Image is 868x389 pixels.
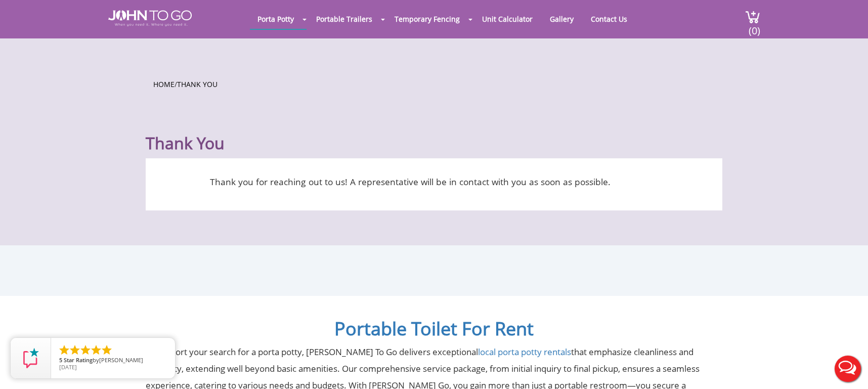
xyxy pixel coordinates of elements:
[146,109,722,153] h1: Thank You
[583,9,635,29] a: Contact Us
[101,344,113,356] li: 
[745,10,760,24] img: cart a
[177,79,218,89] a: Thank You
[334,316,534,341] a: Portable Toilet For Rent
[828,349,868,389] button: Live Chat
[309,9,380,29] a: Portable Trailers
[161,174,659,190] p: Thank you for reaching out to us! A representative will be in contact with you as soon as possible.
[478,346,571,358] a: local porta potty rentals
[474,9,540,29] a: Unit Calculator
[59,356,62,364] span: 5
[21,348,41,368] img: Review Rating
[59,357,167,364] span: by
[748,16,760,37] span: (0)
[153,79,175,89] a: Home
[79,344,92,356] li: 
[542,9,581,29] a: Gallery
[387,9,467,29] a: Temporary Fencing
[69,344,81,356] li: 
[99,356,143,364] span: [PERSON_NAME]
[58,344,70,356] li: 
[108,10,192,26] img: JOHN to go
[250,9,301,29] a: Porta Potty
[153,77,715,90] ul: /
[59,363,77,371] span: [DATE]
[90,344,102,356] li: 
[64,356,93,364] span: Star Rating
